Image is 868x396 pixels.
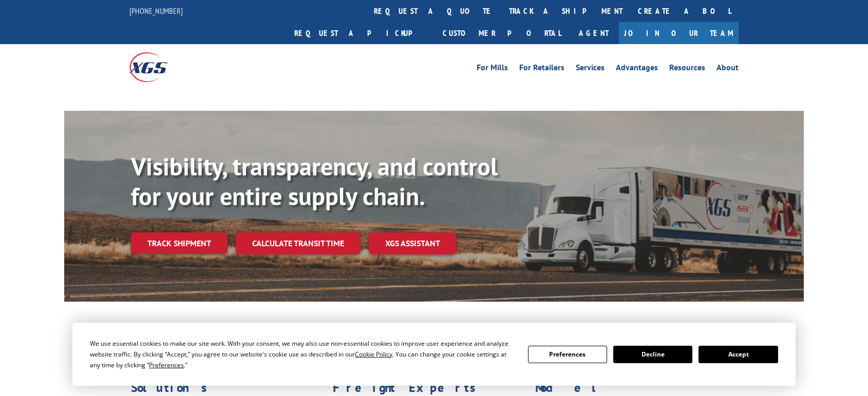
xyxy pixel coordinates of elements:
[236,232,361,254] a: Calculate transit time
[576,64,605,75] a: Services
[355,350,392,359] span: Cookie Policy
[616,64,658,75] a: Advantages
[287,22,435,44] a: Request a pickup
[669,64,705,75] a: Resources
[716,64,739,75] a: About
[613,346,692,363] button: Decline
[72,323,796,386] div: Cookie Consent Prompt
[519,64,564,75] a: For Retailers
[131,150,498,212] b: Visibility, transparency, and control for your entire supply chain.
[131,232,228,254] a: Track shipment
[569,22,619,44] a: Agent
[129,6,183,16] a: [PHONE_NUMBER]
[369,232,457,254] a: XGS ASSISTANT
[435,22,569,44] a: Customer Portal
[90,338,515,370] div: We use essential cookies to make our site work. With your consent, we may also use non-essential ...
[149,361,184,369] span: Preferences
[528,346,607,363] button: Preferences
[699,346,778,363] button: Accept
[619,22,739,44] a: Join Our Team
[477,64,508,75] a: For Mills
